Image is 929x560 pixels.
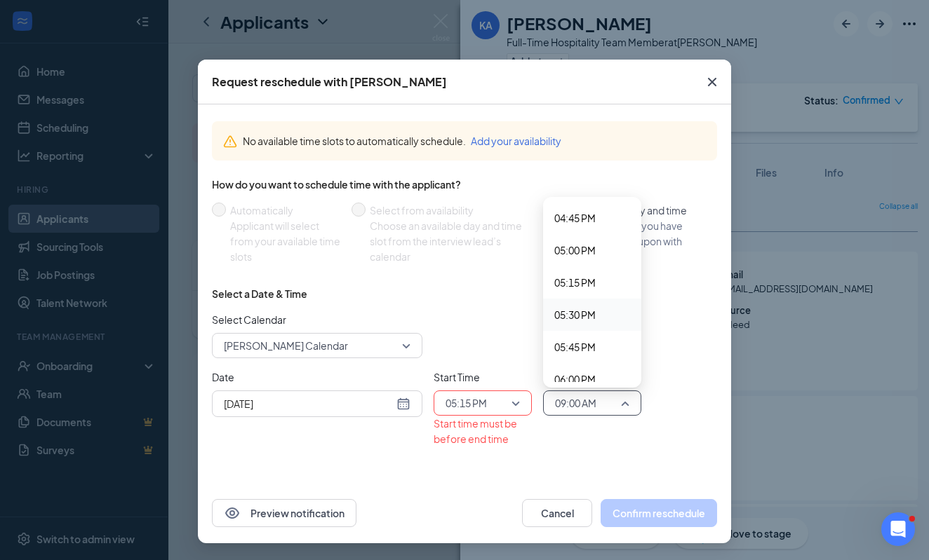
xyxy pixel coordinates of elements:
[212,177,717,191] div: How do you want to schedule time with the applicant?
[224,396,394,411] input: Aug 26, 2025
[601,499,717,527] button: Confirm reschedule
[554,275,596,290] span: 05:15 PM
[471,133,561,149] button: Add your availability
[212,369,422,385] span: Date
[370,203,536,218] div: Select from availability
[243,133,706,149] div: No available time slots to automatically schedule.
[554,339,596,355] span: 05:45 PM
[224,505,241,521] svg: Eye
[693,60,731,104] button: Close
[881,512,915,546] iframe: Intercom live chat
[522,499,592,527] button: Cancel
[704,74,721,90] svg: Cross
[554,243,596,258] span: 05:00 PM
[212,312,422,327] span: Select Calendar
[554,210,596,226] span: 04:45 PM
[223,135,237,149] svg: Warning
[212,74,447,90] div: Request reschedule with [PERSON_NAME]
[446,392,487,414] span: 05:15 PM
[554,307,596,322] span: 05:30 PM
[434,416,532,446] div: Start time must be before end time
[230,203,340,218] div: Automatically
[230,218,340,264] div: Applicant will select from your available time slots
[434,369,532,385] span: Start Time
[212,287,307,301] div: Select a Date & Time
[554,371,596,387] span: 06:00 PM
[555,392,596,414] span: 09:00 AM
[224,335,348,356] span: [PERSON_NAME] Calendar
[212,499,356,527] button: EyePreview notification
[370,218,536,264] div: Choose an available day and time slot from the interview lead’s calendar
